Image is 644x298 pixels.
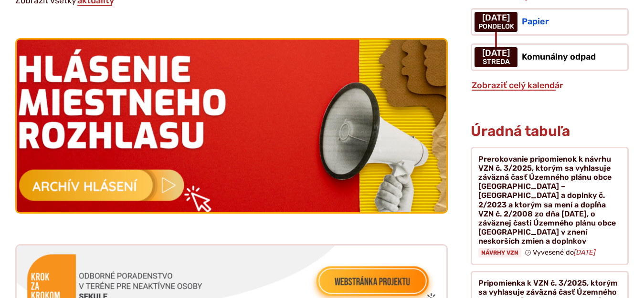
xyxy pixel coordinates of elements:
[522,51,596,62] span: Komunálny odpad
[478,23,514,31] span: pondelok
[482,49,510,58] span: [DATE]
[522,16,549,27] span: Papier
[478,13,514,23] span: [DATE]
[482,58,510,66] span: streda
[471,123,570,139] h3: Úradná tabuľa
[471,80,564,91] a: Zobraziť celý kalendár
[471,43,629,71] a: Komunálny odpad [DATE] streda
[471,147,629,265] a: Prerokovanie pripomienok k návrhu VZN č. 3/2025, ktorým sa vyhlasuje záväzná časť Územného plánu ...
[471,8,629,36] a: Papier [DATE] pondelok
